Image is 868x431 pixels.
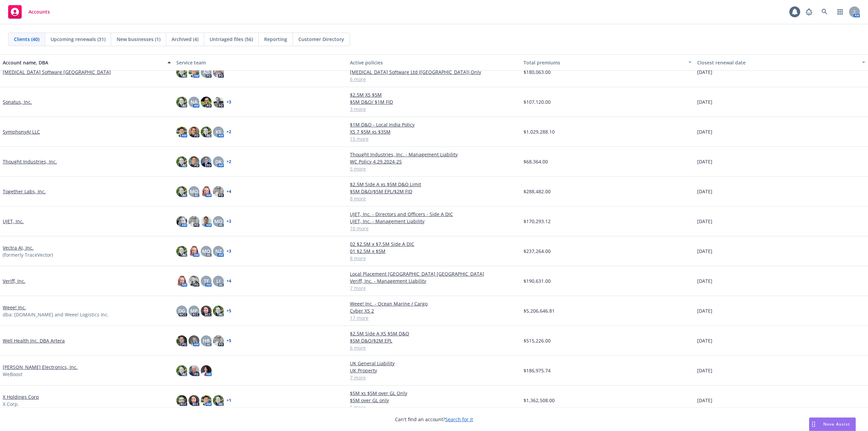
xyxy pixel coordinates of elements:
[697,68,712,76] span: [DATE]
[5,2,53,21] a: Accounts
[697,188,712,195] span: [DATE]
[189,246,199,257] img: photo
[350,211,518,218] a: UJET, Inc. - Directors and Officers - Side A DIC
[350,374,518,381] a: 7 more
[190,188,198,195] span: MQ
[176,246,187,257] img: photo
[350,360,518,367] a: UK General Liability
[524,248,551,255] span: $237,264.00
[213,395,224,406] img: photo
[350,337,518,344] a: $5M D&O/$2M EPL
[3,251,53,258] span: (formerly TraceVector)
[3,364,78,371] a: [PERSON_NAME] Electronics, Inc.
[3,59,163,66] div: Account name, DBA
[226,190,231,194] a: + 4
[226,339,231,343] a: + 5
[3,311,109,318] span: dba: [DOMAIN_NAME] and Weee! Logistics Inc.
[350,277,518,285] a: Veriff, Inc. - Management Liability
[3,98,32,105] a: Sonatus, Inc.
[226,219,231,223] a: + 3
[697,158,712,165] span: [DATE]
[350,397,518,404] a: $5M over GL only
[176,365,187,376] img: photo
[697,397,712,404] span: [DATE]
[176,216,187,227] img: photo
[350,240,518,248] a: 02 $2.5M x $7.5M Side A DIC
[350,285,518,292] a: 7 more
[350,367,518,374] a: UK Property
[174,54,347,71] button: Service team
[202,248,210,255] span: MQ
[350,128,518,135] a: XS 7 $5M xs $35M
[524,367,551,374] span: $186,975.74
[350,344,518,351] a: 6 more
[214,218,222,225] span: MQ
[178,307,185,314] span: DG
[350,105,518,113] a: 3 more
[697,248,712,255] span: [DATE]
[226,279,231,283] a: + 4
[350,135,518,142] a: 15 more
[697,98,712,105] span: [DATE]
[226,160,231,164] a: + 2
[201,97,212,107] img: photo
[809,418,818,431] div: Drag to move
[3,218,24,225] a: UJET, Inc.
[3,393,39,400] a: X Holdings Corp
[802,5,816,19] a: Report a Bug
[524,218,551,225] span: $170,293.12
[697,277,712,285] span: [DATE]
[213,97,224,107] img: photo
[203,68,210,76] span: AD
[201,395,212,406] img: photo
[350,121,518,128] a: $1M D&O - Local India Policy
[204,277,209,285] span: TF
[3,188,46,195] a: Together Labs, Inc.
[697,218,712,225] span: [DATE]
[697,307,712,314] span: [DATE]
[189,156,199,167] img: photo
[176,67,187,78] img: photo
[176,186,187,197] img: photo
[264,36,287,43] span: Reporting
[3,68,111,76] a: [MEDICAL_DATA] Software [GEOGRAPHIC_DATA]
[697,128,712,135] span: [DATE]
[697,337,712,344] span: [DATE]
[350,76,518,83] a: 6 more
[350,330,518,337] a: $2.5M Side A XS $5M D&O
[524,98,551,105] span: $107,120.00
[3,304,26,311] a: Weee! Inc.
[3,158,57,165] a: Thought Industries, Inc.
[14,36,39,43] span: Clients (40)
[201,365,212,376] img: photo
[203,337,210,344] span: HB
[28,9,50,15] span: Accounts
[524,397,555,404] span: $1,362,508.00
[350,59,518,66] div: Active policies
[350,188,518,195] a: $5M D&O/$5M EPL/$2M FID
[215,158,222,165] span: DK
[697,367,712,374] span: [DATE]
[521,54,694,71] button: Total premiums
[190,307,198,314] span: MP
[809,417,856,431] button: Nova Assist
[524,188,551,195] span: $288,482.00
[176,395,187,406] img: photo
[226,130,231,134] a: + 2
[189,126,199,137] img: photo
[216,128,221,135] span: KS
[350,68,518,76] a: [MEDICAL_DATA] Software Ltd ([GEOGRAPHIC_DATA]) Only
[524,68,551,76] span: $180,063.00
[524,128,555,135] span: $1,029,288.10
[350,195,518,202] a: 8 more
[189,67,199,78] img: photo
[350,98,518,105] a: $5M D&O/ $1M FID
[350,300,518,307] a: Weee! Inc. - Ocean Marine / Cargo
